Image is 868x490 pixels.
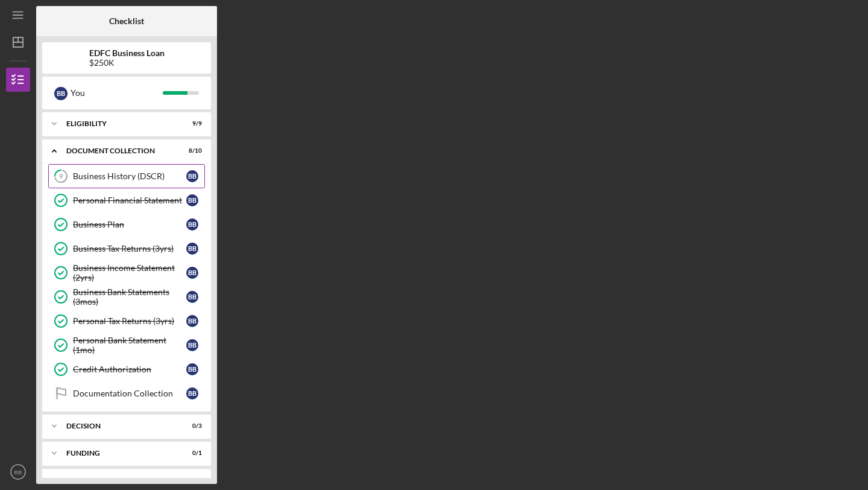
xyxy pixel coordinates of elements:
[48,237,205,261] a: Business Tax Returns (3yrs)BB
[66,422,172,430] div: Decision
[186,170,198,182] div: B B
[66,147,172,154] div: Document Collection
[73,263,186,282] div: Business Income Statement (2yrs)
[73,196,186,205] div: Personal Financial Statement
[186,387,198,399] div: B B
[89,58,165,68] div: $250K
[48,309,205,333] a: Personal Tax Returns (3yrs)BB
[48,381,205,406] a: Documentation CollectionBB
[48,164,205,188] a: 9Business History (DSCR)BB
[73,336,186,355] div: Personal Bank Statement (1mo)
[186,315,198,327] div: B B
[186,194,198,206] div: B B
[73,287,186,307] div: Business Bank Statements (3mos)
[48,285,205,309] a: Business Bank Statements (3mos)BB
[59,173,63,180] tspan: 9
[186,363,198,375] div: B B
[186,291,198,303] div: B B
[73,171,186,181] div: Business History (DSCR)
[89,48,165,58] b: EDFC Business Loan
[48,261,205,285] a: Business Income Statement (2yrs)BB
[54,87,68,100] div: B B
[180,422,202,430] div: 0 / 3
[48,212,205,237] a: Business PlanBB
[66,120,172,127] div: Eligibility
[66,477,172,484] div: Wrap up
[180,120,202,127] div: 9 / 9
[109,16,144,26] b: Checklist
[186,218,198,231] div: B B
[66,450,172,457] div: Funding
[48,333,205,357] a: Personal Bank Statement (1mo)BB
[186,243,198,255] div: B B
[73,389,186,398] div: Documentation Collection
[48,188,205,212] a: Personal Financial StatementBB
[71,83,163,103] div: You
[180,477,202,484] div: 0 / 2
[73,220,186,229] div: Business Plan
[14,469,22,476] text: BB
[180,147,202,154] div: 8 / 10
[186,267,198,279] div: B B
[180,450,202,457] div: 0 / 1
[73,364,186,374] div: Credit Authorization
[48,357,205,381] a: Credit AuthorizationBB
[186,339,198,351] div: B B
[73,316,186,326] div: Personal Tax Returns (3yrs)
[6,460,30,484] button: BB
[73,244,186,253] div: Business Tax Returns (3yrs)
